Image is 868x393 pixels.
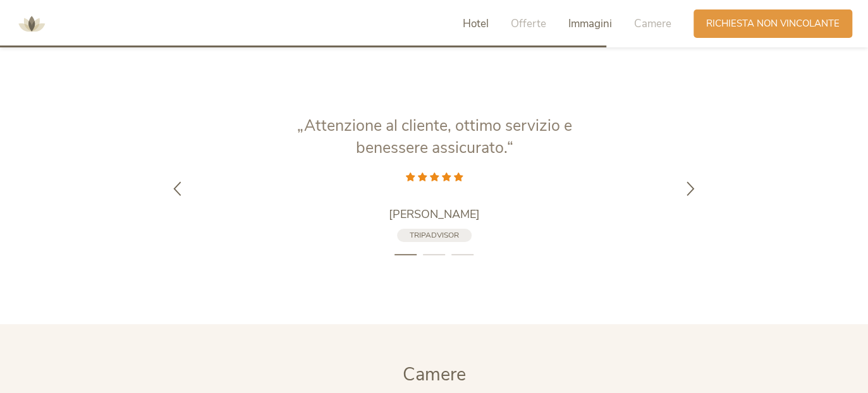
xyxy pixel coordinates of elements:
[403,362,466,387] span: Camere
[706,17,840,30] span: Richiesta non vincolante
[397,229,472,242] a: TripAdvisor
[276,207,592,222] a: [PERSON_NAME]
[13,5,51,43] img: AMONTI & LUNARIS Wellnessresort
[463,16,489,31] span: Hotel
[511,16,546,31] span: Offerte
[389,207,480,222] span: [PERSON_NAME]
[634,16,671,31] span: Camere
[568,16,612,31] span: Immagini
[13,19,51,28] a: AMONTI & LUNARIS Wellnessresort
[410,230,459,240] span: TripAdvisor
[297,115,572,159] span: „Attenzione al cliente, ottimo servizio e benessere assicurato.“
